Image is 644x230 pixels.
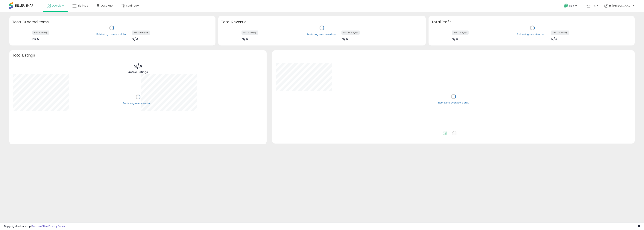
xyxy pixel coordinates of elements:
a: Help [561,1,581,12]
div: Retrieving overview data.. [123,102,153,105]
span: Help [569,4,574,7]
span: Hi [PERSON_NAME] [609,4,632,7]
div: Retrieving overview data.. [438,101,469,105]
div: Retrieving overview data.. [307,33,337,36]
span: TRS [591,4,596,7]
div: Retrieving overview data.. [517,33,548,36]
i: Get Help [563,3,568,8]
span: DataHub [101,4,113,7]
span: Listings [78,4,88,7]
div: Retrieving overview data.. [96,33,127,36]
a: Hi [PERSON_NAME] [604,4,634,12]
span: Overview [51,4,64,7]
